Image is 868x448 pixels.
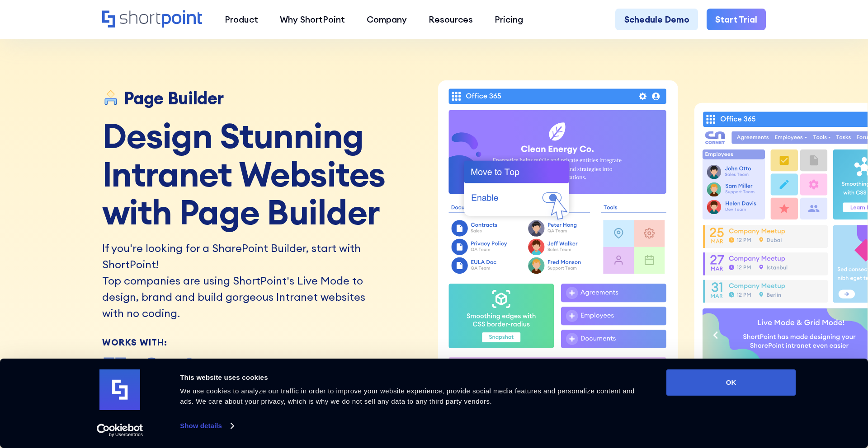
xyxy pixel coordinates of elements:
div: Product [225,13,258,26]
img: SharePoint icon [139,356,165,382]
div: Company [367,13,407,26]
a: Schedule Demo [615,9,698,30]
a: Resources [418,9,484,30]
dotlottie-player: ShortPoint Live Mode Animation [434,59,868,411]
h1: Design Stunning Intranet Websites with Page Builder [102,117,428,231]
a: Company [356,9,418,30]
img: logo [99,369,140,410]
div: Resources [429,13,473,26]
a: Show details [180,419,233,433]
div: Page Builder [124,88,224,108]
img: microsoft office icon [102,356,128,382]
a: Usercentrics Cookiebot - opens in a new window [80,424,160,437]
a: Home [102,10,203,29]
div: This website uses cookies [180,372,646,383]
div: Works With: [102,338,428,347]
span: We use cookies to analyze our traffic in order to improve your website experience, provide social... [180,387,635,405]
a: Product [214,9,269,30]
img: microsoft teams icon [176,356,202,382]
p: Top companies are using ShortPoint's Live Mode to design, brand and build gorgeous Intranet websi... [102,272,371,321]
a: Pricing [484,9,534,30]
div: Pricing [495,13,523,26]
h2: If you're looking for a SharePoint Builder, start with ShortPoint! [102,240,371,272]
a: Why ShortPoint [269,9,356,30]
a: Start Trial [707,9,766,30]
button: OK [666,369,796,396]
div: Why ShortPoint [280,13,345,26]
